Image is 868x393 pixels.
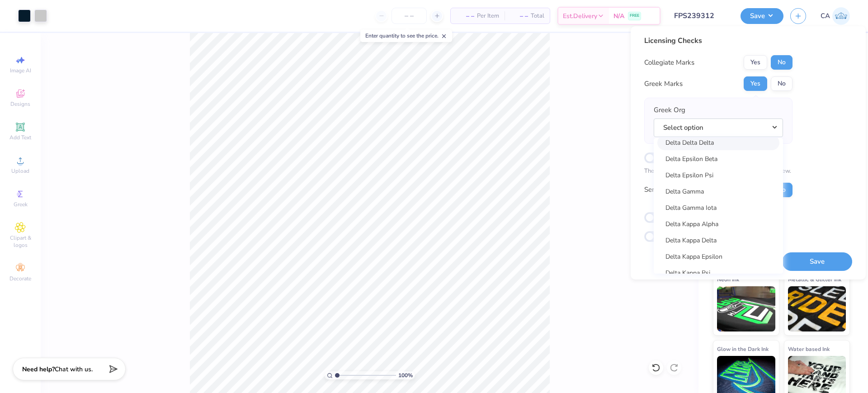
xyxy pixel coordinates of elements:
[657,217,779,232] a: Delta Kappa Alpha
[477,11,499,21] span: Per Item
[9,134,31,141] span: Add Text
[657,184,779,199] a: Delta Gamma
[644,79,683,89] div: Greek Marks
[788,344,830,354] span: Water based Ink
[657,249,779,264] a: Delta Kappa Epsilon
[771,55,793,70] button: No
[14,201,28,208] span: Greek
[744,55,767,70] button: Yes
[563,11,597,21] span: Est. Delivery
[771,76,793,91] button: No
[717,286,775,331] img: Neon Ink
[55,365,93,374] span: Chat with us.
[9,275,31,282] span: Decorate
[657,152,779,166] a: Delta Epsilon Beta
[392,8,427,24] input: – –
[613,11,624,21] span: N/A
[456,11,474,21] span: – –
[832,7,850,25] img: Chollene Anne Aranda
[821,7,850,25] a: CA
[657,135,779,150] a: Delta Delta Delta
[10,67,31,74] span: Image AI
[531,11,544,21] span: Total
[5,234,36,249] span: Clipart & logos
[11,167,29,175] span: Upload
[657,200,779,215] a: Delta Gamma Iota
[654,105,685,115] label: Greek Org
[644,167,793,176] p: The changes are too minor to warrant an Affinity review.
[644,185,710,195] div: Send a Copy to Client
[22,365,55,374] strong: Need help?
[644,35,793,46] div: Licensing Checks
[717,344,769,354] span: Glow in the Dark Ink
[654,118,783,137] button: Select option
[667,7,734,25] input: Untitled Design
[782,252,852,271] button: Save
[744,76,767,91] button: Yes
[741,8,783,24] button: Save
[360,29,452,42] div: Enter quantity to see the price.
[398,371,413,379] span: 100 %
[657,168,779,183] a: Delta Epsilon Psi
[657,233,779,248] a: Delta Kappa Delta
[644,57,694,68] div: Collegiate Marks
[821,11,830,21] span: CA
[630,13,639,19] span: FREE
[510,11,528,21] span: – –
[657,265,779,280] a: Delta Kappa Psi
[788,286,846,331] img: Metallic & Glitter Ink
[10,100,30,108] span: Designs
[654,138,783,274] div: Select option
